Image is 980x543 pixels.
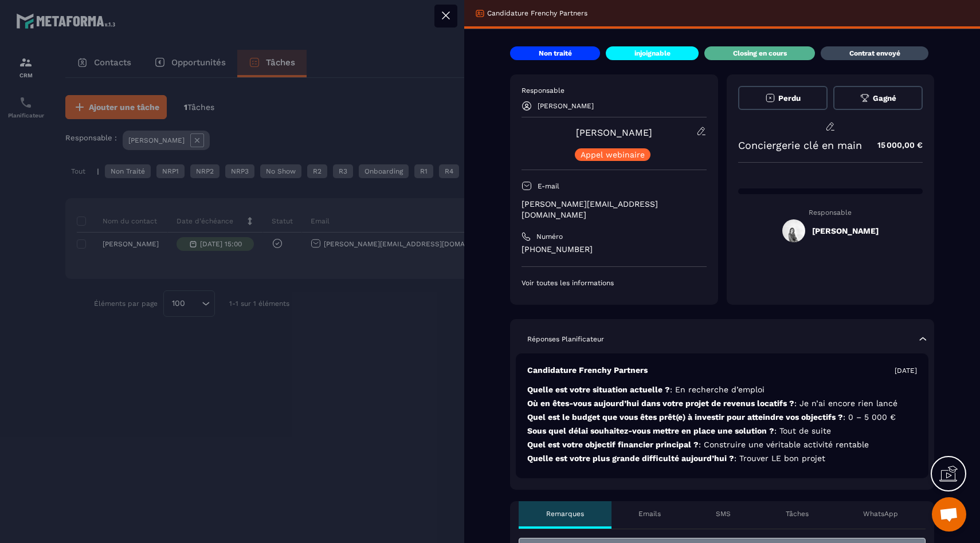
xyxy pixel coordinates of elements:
p: Quelle est votre situation actuelle ? [527,384,917,395]
p: Remarques [546,509,584,518]
p: 15 000,00 € [866,134,923,156]
span: Gagné [873,94,896,103]
p: Conciergerie clé en main [738,139,862,151]
button: Gagné [833,86,923,110]
p: [DATE] [895,366,917,375]
span: Perdu [778,94,801,103]
h5: [PERSON_NAME] [812,226,879,235]
span: : Je n’ai encore rien lancé [794,399,897,408]
p: SMS [716,509,731,518]
p: injoignable [634,49,671,58]
p: Numéro [536,232,563,241]
p: Sous quel délai souhaitez-vous mettre en place une solution ? [527,426,917,436]
p: Emails [638,509,661,518]
p: Quel est votre objectif financier principal ? [527,439,917,450]
p: Non traité [539,49,572,58]
p: Appel webinaire [581,151,645,159]
span: : Trouver LE bon projet [734,454,825,463]
p: Quelle est votre plus grande difficulté aujourd’hui ? [527,453,917,464]
span: : En recherche d’emploi [670,385,765,394]
span: : Construire une véritable activité rentable [699,440,869,449]
button: Perdu [738,86,828,110]
p: E-mail [538,182,559,191]
p: Réponses Planificateur [527,335,604,344]
p: Candidature Frenchy Partners [487,9,587,18]
p: Contrat envoyé [849,49,900,58]
p: [PERSON_NAME] [538,102,594,110]
p: [PHONE_NUMBER] [522,244,707,255]
p: Candidature Frenchy Partners [527,365,648,376]
span: : Tout de suite [774,426,831,435]
p: Responsable [738,208,923,217]
a: [PERSON_NAME] [576,127,652,138]
p: Responsable [522,86,707,95]
p: Closing en cours [733,49,787,58]
p: Quel est le budget que vous êtes prêt(e) à investir pour atteindre vos objectifs ? [527,412,917,423]
p: WhatsApp [863,509,898,518]
div: Ouvrir le chat [932,497,966,532]
p: Voir toutes les informations [522,278,707,288]
p: [PERSON_NAME][EMAIL_ADDRESS][DOMAIN_NAME] [522,199,707,221]
span: : 0 – 5 000 € [843,412,896,422]
p: Tâches [786,509,809,518]
p: Où en êtes-vous aujourd’hui dans votre projet de revenus locatifs ? [527,398,917,409]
